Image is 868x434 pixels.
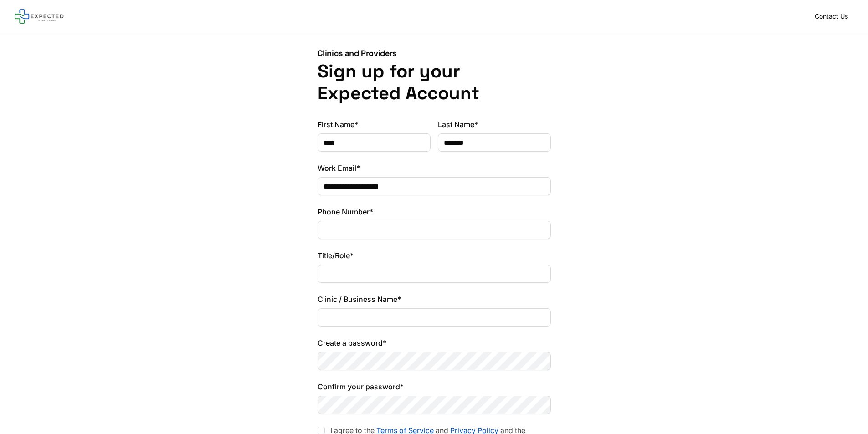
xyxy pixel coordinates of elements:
label: Phone Number* [318,206,551,217]
label: First Name* [318,119,431,130]
label: Last Name* [438,119,551,130]
h1: Sign up for your Expected Account [318,61,551,104]
label: Work Email* [318,163,551,174]
label: Create a password* [318,337,551,348]
label: Clinic / Business Name* [318,294,551,305]
a: Contact Us [809,10,853,23]
p: Clinics and Providers [318,48,551,59]
label: Confirm your password* [318,381,551,392]
label: Title/Role* [318,250,551,261]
